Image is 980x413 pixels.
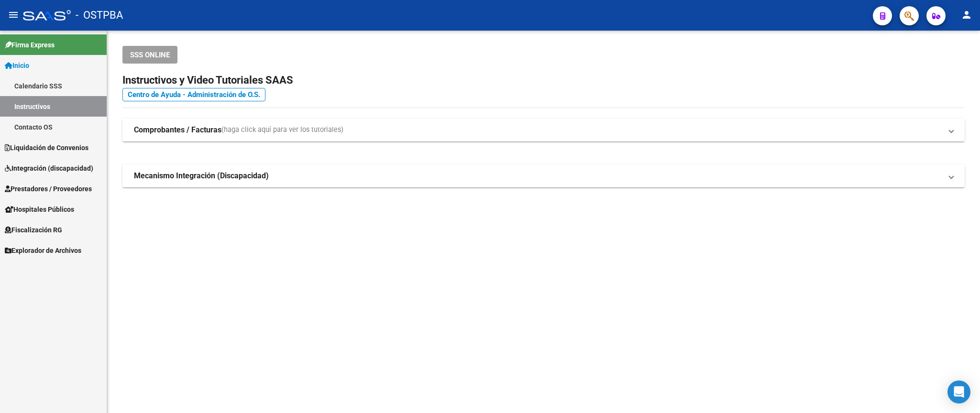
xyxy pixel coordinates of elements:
[122,88,265,101] a: Centro de Ayuda - Administración de O.S.
[5,163,93,174] span: Integración (discapacidad)
[5,245,81,256] span: Explorador de Archivos
[8,9,19,21] mat-icon: menu
[221,125,343,135] span: (haga click aquí para ver los tutoriales)
[122,71,965,89] h2: Instructivos y Video Tutoriales SAAS
[134,125,221,135] strong: Comprobantes / Facturas
[122,164,965,187] mat-expansion-panel-header: Mecanismo Integración (Discapacidad)
[5,225,62,235] span: Fiscalización RG
[122,119,965,141] mat-expansion-panel-header: Comprobantes / Facturas(haga click aquí para ver los tutoriales)
[122,46,177,64] button: SSS ONLINE
[961,9,972,21] mat-icon: person
[134,171,269,181] strong: Mecanismo Integración (Discapacidad)
[130,51,170,59] span: SSS ONLINE
[5,142,88,153] span: Liquidación de Convenios
[5,184,92,194] span: Prestadores / Proveedores
[76,5,123,26] span: - OSTPBA
[947,380,970,403] div: Open Intercom Messenger
[5,40,55,50] span: Firma Express
[5,204,74,215] span: Hospitales Públicos
[5,60,29,71] span: Inicio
